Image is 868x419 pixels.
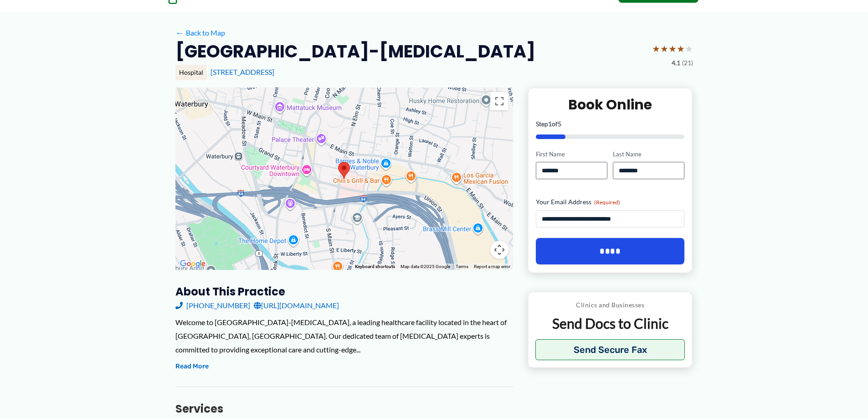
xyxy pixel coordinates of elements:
[456,264,468,269] a: Terms
[535,315,685,332] p: Send Docs to Clinic
[178,258,208,270] img: Google
[652,40,660,57] span: ★
[613,150,684,159] label: Last Name
[178,258,208,270] a: Open this area in Google Maps (opens a new window)
[660,40,668,57] span: ★
[175,40,535,62] h2: [GEOGRAPHIC_DATA]-[MEDICAL_DATA]
[536,150,607,159] label: First Name
[548,120,552,128] span: 1
[175,299,250,312] a: [PHONE_NUMBER]
[536,197,685,207] label: Your Email Address
[536,121,685,127] p: Step of
[175,65,207,80] div: Hospital
[355,264,395,270] button: Keyboard shortcuts
[401,264,450,269] span: Map data ©2025 Google
[536,96,685,114] h2: Book Online
[175,285,513,299] h3: About this practice
[685,40,693,57] span: ★
[211,67,274,76] a: [STREET_ADDRESS]
[558,120,561,128] span: 5
[175,402,513,416] h3: Services
[254,299,339,312] a: [URL][DOMAIN_NAME]
[175,26,225,40] a: ←Back to Map
[682,57,693,69] span: (21)
[490,92,508,110] button: Toggle fullscreen view
[672,57,680,69] span: 4.1
[175,316,513,356] div: Welcome to [GEOGRAPHIC_DATA]-[MEDICAL_DATA], a leading healthcare facility located in the heart o...
[677,40,685,57] span: ★
[535,339,685,360] button: Send Secure Fax
[668,40,677,57] span: ★
[175,28,184,37] span: ←
[175,361,209,372] button: Read More
[474,264,510,269] a: Report a map error
[594,199,620,206] span: (Required)
[535,299,685,311] p: Clinics and Businesses
[490,241,508,259] button: Map camera controls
